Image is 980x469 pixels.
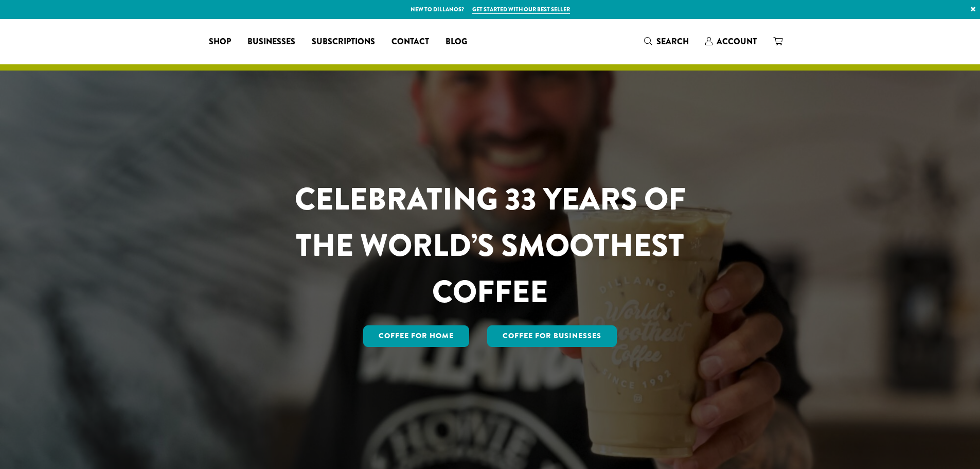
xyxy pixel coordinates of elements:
span: Businesses [247,36,295,48]
h1: CELEBRATING 33 YEARS OF THE WORLD’S SMOOTHEST COFFEE [264,176,716,315]
span: Account [717,36,757,47]
a: Search [636,33,697,50]
span: Search [656,36,689,47]
span: Subscriptions [312,36,375,48]
a: Coffee for Home [363,325,469,347]
span: Blog [446,36,467,48]
a: Get started with our best seller [472,5,570,14]
a: Shop [201,33,239,50]
span: Shop [209,36,231,48]
a: Coffee For Businesses [487,325,617,347]
span: Contact [391,36,429,48]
